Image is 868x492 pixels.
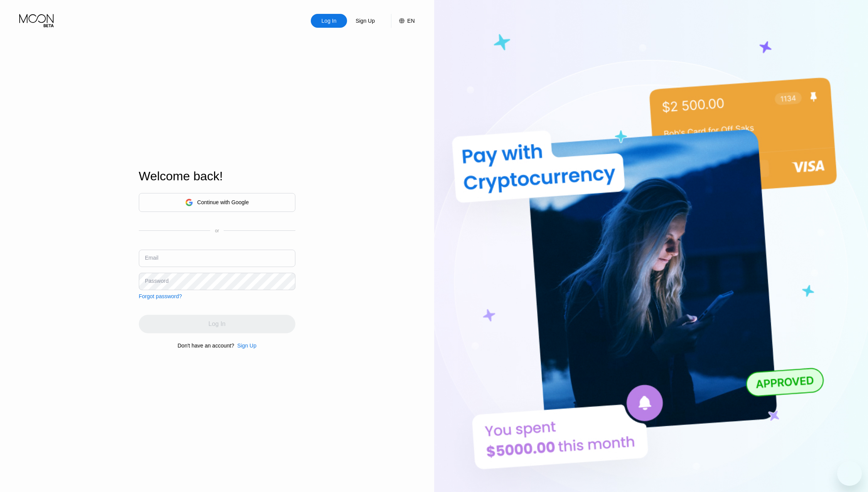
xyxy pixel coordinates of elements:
[311,14,347,28] div: Log In
[145,278,169,284] div: Password
[139,169,295,183] div: Welcome back!
[407,18,415,24] div: EN
[139,193,295,212] div: Continue with Google
[237,343,256,349] div: Sign Up
[139,293,182,299] div: Forgot password?
[321,17,337,25] div: Log In
[837,461,862,486] iframe: Button to launch messaging window
[234,343,256,349] div: Sign Up
[145,255,158,261] div: Email
[178,343,234,349] div: Don't have an account?
[215,228,219,233] div: or
[355,17,376,25] div: Sign Up
[391,14,415,28] div: EN
[347,14,383,28] div: Sign Up
[197,199,249,205] div: Continue with Google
